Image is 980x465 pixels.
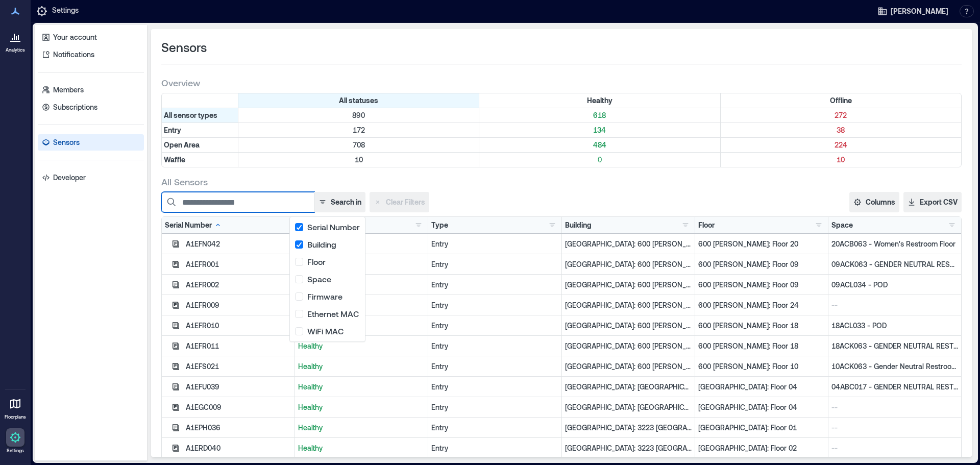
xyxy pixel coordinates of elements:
[186,443,291,453] div: A1ERD040
[431,423,558,433] div: Entry
[2,391,29,423] a: Floorplans
[298,361,425,372] p: Healthy
[186,321,291,331] div: A1EFR010
[240,125,477,135] p: 172
[565,321,692,331] p: [GEOGRAPHIC_DATA]: 600 [PERSON_NAME] - 011154
[481,110,718,120] p: 618
[431,361,558,372] div: Entry
[5,414,26,420] p: Floorplans
[240,140,477,150] p: 708
[165,220,222,230] div: Serial Number
[162,138,238,152] div: Filter by Type: Open Area
[431,259,558,270] div: Entry
[162,108,238,123] div: All sensor types
[186,239,291,249] div: A1EFN042
[698,259,825,270] p: 600 [PERSON_NAME]: Floor 09
[481,140,718,150] p: 484
[38,29,144,45] a: Your account
[831,220,853,230] div: Space
[298,423,425,433] p: Healthy
[53,85,84,95] p: Members
[431,382,558,392] div: Entry
[698,341,825,351] p: 600 [PERSON_NAME]: Floor 18
[481,125,718,135] p: 134
[38,169,144,186] a: Developer
[479,93,720,108] div: Filter by Status: Healthy
[698,382,825,392] p: [GEOGRAPHIC_DATA]: Floor 04
[431,321,558,331] div: Entry
[370,192,429,212] button: Clear Filters
[186,382,291,392] div: A1EFU039
[565,402,692,412] p: [GEOGRAPHIC_DATA]: [GEOGRAPHIC_DATA] - 160796
[186,280,291,290] div: A1EFR002
[162,123,238,137] div: Filter by Type: Entry
[38,46,144,63] a: Notifications
[831,300,958,310] p: --
[698,443,825,453] p: [GEOGRAPHIC_DATA]: Floor 02
[7,448,24,454] p: Settings
[831,259,958,270] p: 09ACK063 - GENDER NEUTRAL RESTROOM
[53,173,86,183] p: Developer
[3,425,28,457] a: Settings
[431,341,558,351] div: Entry
[831,239,958,249] p: 20ACB063 - Women's Restroom Floor
[314,192,365,212] button: Search in
[721,153,961,167] div: Filter by Type: Waffle & Status: Offline
[831,361,958,372] p: 10ACK063 - Gender Neutral Restroom Floor
[431,402,558,412] div: Entry
[723,140,959,150] p: 224
[698,239,825,249] p: 600 [PERSON_NAME]: Floor 20
[721,138,961,152] div: Filter by Type: Open Area & Status: Offline
[698,361,825,372] p: 600 [PERSON_NAME]: Floor 10
[53,102,97,112] p: Subscriptions
[479,138,720,152] div: Filter by Type: Open Area & Status: Healthy
[186,402,291,412] div: A1EGC009
[831,382,958,392] p: 04ABC017 - GENDER NEUTRAL RESTROOM
[831,443,958,453] p: --
[431,443,558,453] div: Entry
[831,341,958,351] p: 18ACK063 - GENDER NEUTRAL RESTROOM
[723,155,959,165] p: 10
[723,110,959,120] p: 272
[186,259,291,270] div: A1EFR001
[903,192,962,212] button: Export CSV
[298,402,425,412] p: Healthy
[831,423,958,433] p: --
[186,300,291,310] div: A1EFR009
[238,93,479,108] div: All statuses
[161,39,207,56] span: Sensors
[565,443,692,453] p: [GEOGRAPHIC_DATA]: 3223 [GEOGRAPHIC_DATA] - 160205
[431,300,558,310] div: Entry
[698,280,825,290] p: 600 [PERSON_NAME]: Floor 09
[161,176,208,188] span: All Sensors
[298,341,425,351] p: Healthy
[161,77,200,89] span: Overview
[186,341,291,351] div: A1EFR011
[565,239,692,249] p: [GEOGRAPHIC_DATA]: 600 [PERSON_NAME] - 011154
[565,423,692,433] p: [GEOGRAPHIC_DATA]: 3223 [GEOGRAPHIC_DATA] - 160205
[162,153,238,167] div: Filter by Type: Waffle
[565,341,692,351] p: [GEOGRAPHIC_DATA]: 600 [PERSON_NAME] - 011154
[53,137,80,148] p: Sensors
[38,82,144,98] a: Members
[53,50,94,60] p: Notifications
[240,110,477,120] p: 890
[53,32,97,42] p: Your account
[565,259,692,270] p: [GEOGRAPHIC_DATA]: 600 [PERSON_NAME] - 011154
[3,25,28,56] a: Analytics
[891,6,948,16] span: [PERSON_NAME]
[186,423,291,433] div: A1EPH036
[831,321,958,331] p: 18ACL033 - POD
[52,5,79,17] p: Settings
[831,402,958,412] p: --
[874,3,951,19] button: [PERSON_NAME]
[481,155,718,165] p: 0
[831,280,958,290] p: 09ACL034 - POD
[479,123,720,137] div: Filter by Type: Entry & Status: Healthy
[723,125,959,135] p: 38
[6,47,25,53] p: Analytics
[698,300,825,310] p: 600 [PERSON_NAME]: Floor 24
[431,239,558,249] div: Entry
[298,382,425,392] p: Healthy
[721,123,961,137] div: Filter by Type: Entry & Status: Offline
